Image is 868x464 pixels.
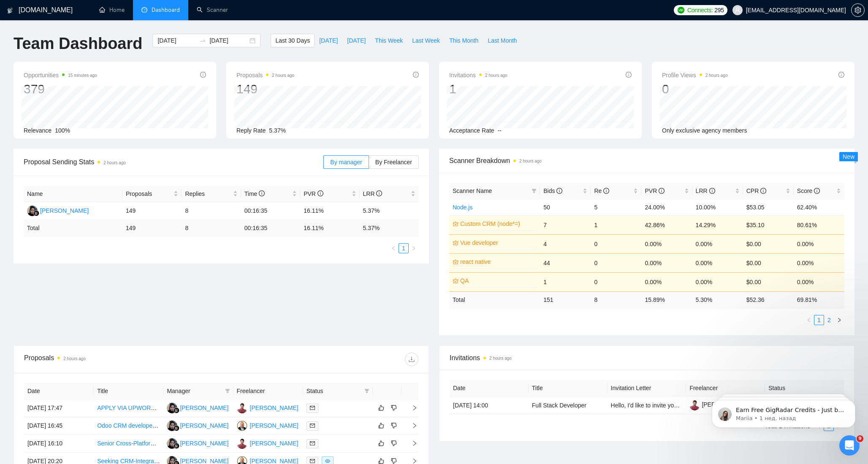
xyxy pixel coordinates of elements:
[540,215,591,234] td: 7
[405,405,418,411] span: right
[300,220,359,236] td: 16.11 %
[24,353,221,366] div: Proposals
[376,438,386,448] button: like
[453,259,458,265] span: crown
[743,291,794,308] td: $ 52.36
[405,353,418,366] button: download
[199,37,206,44] span: to
[743,215,794,234] td: $35.10
[40,206,89,215] div: [PERSON_NAME]
[122,186,182,202] th: Proposals
[363,385,371,397] span: filter
[272,73,294,78] time: 2 hours ago
[645,187,665,194] span: PVR
[743,199,794,215] td: $53.05
[269,127,286,134] span: 5.37%
[449,81,507,97] div: 1
[103,160,126,165] time: 2 hours ago
[449,127,494,134] span: Acceptance Rate
[174,407,179,413] img: gigradar-bm.png
[310,441,315,446] span: mail
[94,417,163,435] td: Odoo CRM developers. Need custom work on self-hosted Odoo CRM
[460,219,535,228] a: Custom CRM (node*=)
[852,7,864,14] span: setting
[532,188,537,193] span: filter
[692,253,743,272] td: 0.00%
[167,404,228,411] a: SM[PERSON_NAME]
[174,443,179,449] img: gigradar-bm.png
[603,188,609,194] span: info-circle
[122,220,182,236] td: 149
[375,36,403,45] span: This Week
[696,187,715,194] span: LRR
[370,34,407,47] button: This Week
[825,315,834,325] a: 2
[182,186,241,202] th: Replies
[347,36,366,45] span: [DATE]
[405,356,418,363] span: download
[391,404,397,411] span: dislike
[241,220,300,236] td: 00:16:35
[794,291,844,308] td: 69.81 %
[449,155,844,166] span: Scanner Breakdown
[405,458,418,464] span: right
[659,188,665,194] span: info-circle
[126,189,172,198] span: Proposals
[412,36,440,45] span: Last Week
[167,457,228,464] a: SM[PERSON_NAME]
[24,70,97,80] span: Opportunities
[307,386,361,396] span: Status
[450,396,529,414] td: [DATE] 14:00
[174,425,179,431] img: gigradar-bm.png
[237,403,247,413] img: IN
[450,380,529,396] th: Date
[709,188,715,194] span: info-circle
[489,356,512,361] time: 2 hours ago
[167,386,221,396] span: Manager
[319,36,338,45] span: [DATE]
[794,272,844,291] td: 0.00%
[24,220,122,236] td: Total
[839,435,860,456] iframe: Intercom live chat
[824,315,834,325] li: 2
[399,244,408,253] a: 1
[857,435,863,442] span: 9
[449,36,478,45] span: This Month
[692,199,743,215] td: 10.00%
[376,403,386,413] button: like
[157,36,196,45] input: Start date
[182,220,241,236] td: 8
[485,73,507,78] time: 2 hours ago
[24,127,52,134] span: Relevance
[310,423,315,428] span: mail
[814,315,824,325] a: 1
[152,6,180,14] span: Dashboard
[460,238,535,247] a: Vue developer
[794,253,844,272] td: 0.00%
[55,127,70,134] span: 100%
[591,215,641,234] td: 1
[63,356,86,361] time: 2 hours ago
[233,383,303,399] th: Freelancer
[662,127,747,134] span: Only exclusive agency members
[360,220,419,236] td: 5.37 %
[797,187,820,194] span: Score
[765,380,844,396] th: Status
[97,422,279,429] a: Odoo CRM developers. Need custom work on self-hosted Odoo CRM
[851,3,865,17] button: setting
[498,127,502,134] span: --
[692,291,743,308] td: 5.30 %
[449,291,540,308] td: Total
[199,37,206,44] span: swap-right
[450,353,844,363] span: Invitations
[735,7,741,13] span: user
[237,440,298,446] a: IN[PERSON_NAME]
[608,380,686,396] th: Invitation Letter
[330,159,362,166] span: By manager
[391,422,397,429] span: dislike
[692,215,743,234] td: 14.29%
[804,315,814,325] li: Previous Page
[460,257,535,266] a: react native
[591,272,641,291] td: 0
